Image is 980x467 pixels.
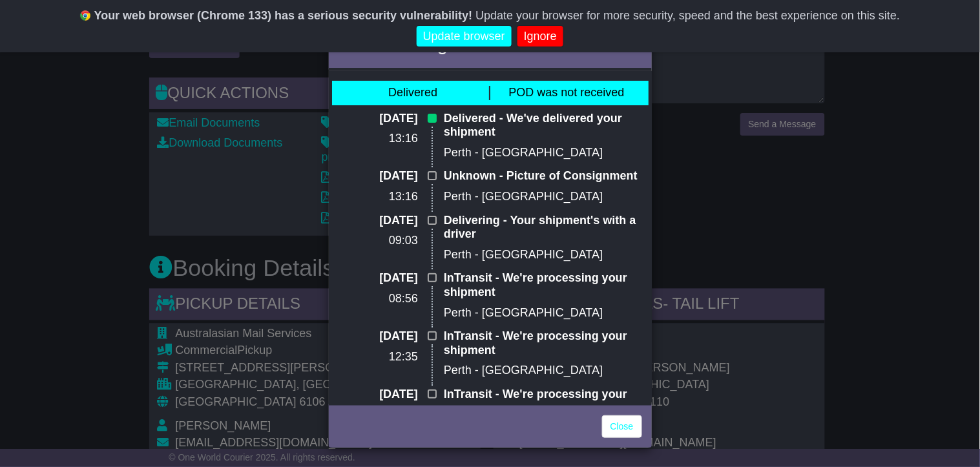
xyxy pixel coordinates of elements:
p: Unknown - Picture of Consignment [444,169,642,183]
p: [DATE] [339,169,418,183]
p: 08:56 [339,292,418,306]
p: [DATE] [339,214,418,228]
p: Perth - [GEOGRAPHIC_DATA] [444,190,642,204]
p: Perth - [GEOGRAPHIC_DATA] [444,364,642,378]
p: Delivered - We've delivered your shipment [444,112,642,140]
p: [DATE] [339,388,418,402]
p: InTransit - We're processing your shipment [444,329,642,357]
p: Perth - [GEOGRAPHIC_DATA] [444,306,642,320]
p: 13:16 [339,132,418,146]
p: InTransit - We're processing your shipment [444,271,642,299]
p: 13:16 [339,190,418,204]
a: Ignore [517,26,563,47]
p: InTransit - We're processing your shipment [444,388,642,415]
p: 09:03 [339,234,418,248]
p: [DATE] [339,271,418,285]
p: [DATE] [339,329,418,344]
p: Delivering - Your shipment's with a driver [444,214,642,242]
div: Delivered [388,86,437,100]
b: Your web browser (Chrome 133) has a serious security vulnerability! [94,9,473,22]
p: [DATE] [339,112,418,126]
p: 12:35 [339,350,418,364]
a: Update browser [417,26,512,47]
p: Perth - [GEOGRAPHIC_DATA] [444,146,642,160]
a: Close [602,415,642,438]
span: POD was not received [508,86,624,99]
p: Perth - [GEOGRAPHIC_DATA] [444,248,642,262]
span: Update your browser for more security, speed and the best experience on this site. [475,9,900,22]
